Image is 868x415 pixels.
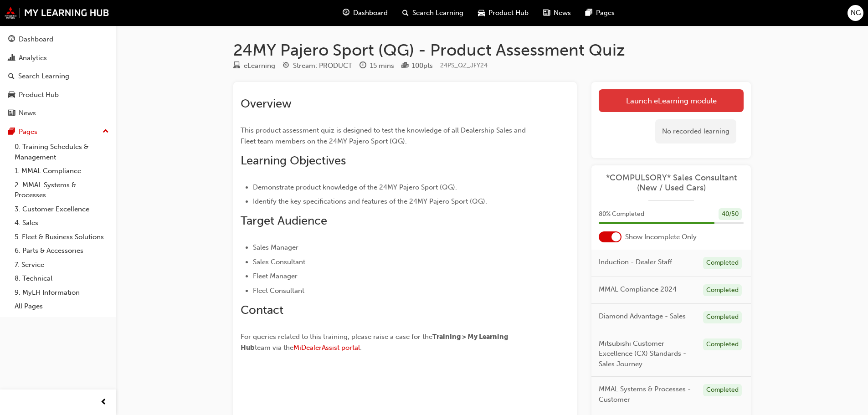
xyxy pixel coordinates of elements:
span: Product Hub [488,8,529,18]
a: Product Hub [4,87,113,103]
div: 40 / 50 [719,208,742,220]
span: Sales Manager [253,243,298,251]
span: Mitsubishi Customer Excellence (CX) Standards - Sales Journey [599,338,696,369]
span: search-icon [402,7,409,19]
a: 7. Service [11,258,113,272]
span: podium-icon [401,62,408,70]
a: News [4,105,113,122]
span: This product assessment quiz is designed to test the knowledge of all Dealership Sales and Fleet ... [241,126,528,145]
button: Pages [4,123,113,140]
div: Type [233,60,275,72]
a: 6. Parts & Accessories [11,244,113,258]
span: Fleet Manager [253,272,298,280]
div: Analytics [19,53,47,63]
span: chart-icon [8,54,15,62]
div: eLearning [244,61,275,71]
a: Search Learning [4,68,113,85]
div: Search Learning [18,71,69,82]
button: DashboardAnalyticsSearch LearningProduct HubNews [4,29,113,123]
a: car-iconProduct Hub [471,4,536,22]
div: Pages [19,127,37,137]
a: news-iconNews [536,4,578,22]
span: guage-icon [8,36,15,44]
a: 5. Fleet & Business Solutions [11,230,113,244]
a: 4. Sales [11,216,113,230]
span: Target Audience [241,214,327,228]
a: 8. Technical [11,272,113,286]
span: Pages [596,8,615,18]
a: Analytics [4,50,113,67]
span: 80 % Completed [599,209,644,220]
div: Completed [703,311,742,323]
div: Dashboard [19,34,53,45]
span: Demonstrate product knowledge of the 24MY Pajero Sport (QG). [253,183,457,191]
div: Duration [360,60,394,72]
span: Overview [241,97,292,111]
div: 15 mins [370,61,394,71]
span: target-icon [282,62,289,70]
div: Stream: PRODUCT [293,61,352,71]
span: Diamond Advantage - Sales [599,311,686,322]
span: clock-icon [360,62,366,70]
div: Completed [703,338,742,351]
span: Induction - Dealer Staff [599,257,672,267]
span: Learning Objectives [241,154,346,168]
span: pages-icon [586,7,592,19]
a: 2. MMAL Systems & Processes [11,178,113,202]
span: Identify the key specifications and features of the 24MY Pajero Sport (QG). [253,197,487,205]
div: Stream [282,60,352,72]
a: guage-iconDashboard [335,4,395,22]
span: pages-icon [8,128,15,136]
span: Search Learning [412,8,463,18]
span: learningResourceType_ELEARNING-icon [233,62,240,70]
a: 1. MMAL Compliance [11,164,113,178]
span: car-icon [478,7,485,19]
span: Show Incomplete Only [625,232,697,242]
span: NG [851,8,861,18]
a: 3. Customer Excellence [11,202,113,216]
span: Dashboard [353,8,388,18]
span: car-icon [8,91,15,99]
a: search-iconSearch Learning [395,4,471,22]
span: For queries related to this training, please raise a case for the [241,333,432,341]
span: guage-icon [343,7,349,19]
img: mmal [5,7,109,19]
span: news-icon [543,7,550,19]
div: No recorded learning [655,119,736,143]
span: Fleet Consultant [253,287,304,295]
a: Launch eLearning module [599,89,744,112]
span: MMAL Systems & Processes - Customer [599,384,696,405]
div: Completed [703,257,742,269]
span: Sales Consultant [253,258,305,266]
span: News [554,8,571,18]
a: *COMPULSORY* Sales Consultant (New / Used Cars) [599,173,744,193]
span: prev-icon [100,397,107,408]
a: pages-iconPages [578,4,622,22]
span: Training > My Learning Hub [241,333,509,352]
span: news-icon [8,109,15,118]
div: Points [401,60,433,72]
span: team via the [255,343,293,352]
span: Learning resource code [440,61,488,69]
div: 100 pts [412,61,433,71]
div: Completed [703,284,742,297]
a: All Pages [11,299,113,313]
a: 9. MyLH Information [11,286,113,300]
div: Completed [703,384,742,396]
span: MMAL Compliance 2024 [599,284,677,295]
button: NG [847,5,863,21]
h1: 24MY Pajero Sport (QG) - Product Assessment Quiz [233,40,751,60]
div: Product Hub [19,90,59,100]
span: up-icon [103,126,109,138]
span: . [360,343,362,352]
a: 0. Training Schedules & Management [11,140,113,164]
a: Dashboard [4,31,113,48]
a: MiDealerAssist portal [293,343,360,352]
div: News [19,108,36,118]
span: Contact [241,303,283,317]
span: search-icon [8,72,15,81]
